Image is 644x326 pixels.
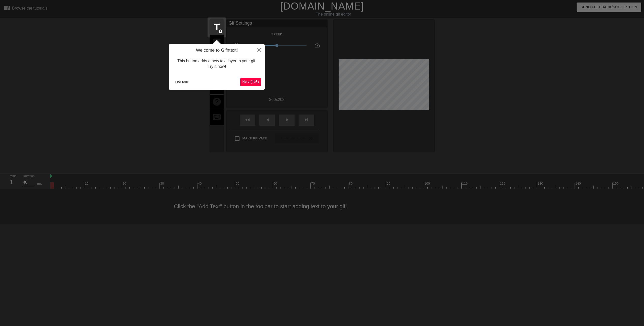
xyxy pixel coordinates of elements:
span: Next ( 1 / 6 ) [242,80,259,84]
button: Next [240,78,261,86]
h4: Welcome to Gifntext! [173,48,261,53]
button: End tour [173,78,190,86]
button: Close [254,44,265,56]
div: This button adds a new text layer to your gif. Try it now! [173,53,261,75]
